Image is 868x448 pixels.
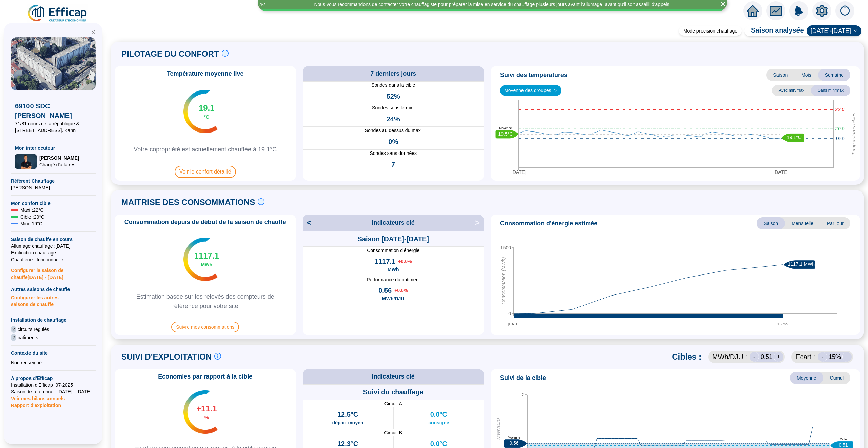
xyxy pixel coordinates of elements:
span: circuits régulés [18,326,49,333]
text: 19.1°C [787,135,802,140]
span: Suivre mes consommations [171,322,239,332]
span: Saison [766,69,794,81]
span: 71/81 cours de la république & [STREET_ADDRESS]. Kahn [15,120,92,134]
span: Sans min/max [811,85,850,96]
span: Economies par rapport à la cible [154,372,256,381]
span: MAITRISE DES CONSOMMATIONS [121,197,255,208]
tspan: 15 mai [777,322,789,326]
img: indicateur températures [183,238,218,281]
span: Consommation d'énergie estimée [500,219,597,228]
span: [PERSON_NAME] [11,184,96,191]
span: down [554,88,558,93]
span: Configurer les autres saisons de chauffe [11,293,96,308]
span: Sondes au dessus du maxi [303,127,484,134]
span: Référent Chauffage [11,178,96,184]
span: Circuit B [303,429,484,436]
img: Chargé d'affaires [15,154,37,169]
div: Nous vous recommandons de contacter votre chauffagiste pour préparer la mise en service du chauff... [314,1,670,8]
span: [PERSON_NAME] [39,155,79,161]
span: Chaufferie : fonctionnelle [11,256,96,263]
div: Non renseigné [11,359,96,366]
div: + [842,352,852,362]
text: 0.56 [509,440,518,446]
span: Saison [757,217,785,229]
span: Indicateurs clé [372,218,415,227]
tspan: 19.0 [835,136,844,141]
tspan: 0 [508,311,511,317]
span: Mois [794,69,818,81]
span: Estimation basée sur les relevés des compteurs de référence pour votre site [117,292,293,311]
span: 52% [387,91,400,101]
span: 12.5°C [337,410,358,419]
span: 0.0°C [430,410,447,419]
span: MWh [388,266,399,273]
span: info-circle [258,198,264,205]
span: MWh /DJU : [712,352,747,362]
text: Cible [840,437,847,441]
span: consigne [428,419,449,426]
span: Indicateurs clé [372,372,415,381]
span: Mon confort cible [11,200,96,207]
span: départ moyen [332,419,363,426]
span: + 0.0 % [394,287,408,294]
span: 0.51 [761,352,772,362]
span: Circuit A [303,400,484,407]
span: 1117.1 [194,250,219,261]
tspan: Températures cibles [851,113,856,155]
img: alerts [835,1,854,20]
span: 2024-2025 [811,26,857,36]
text: Moyenne [499,126,512,130]
span: Suivi des températures [500,70,567,80]
span: close-circle [721,2,725,6]
span: Saison de chauffe en cours [11,236,96,243]
div: - [818,352,827,362]
span: Voir le confort détaillé [175,166,236,178]
img: indicateur températures [183,390,218,434]
span: Configurer la saison de chauffe [DATE] - [DATE] [11,263,96,281]
span: 2 [11,334,16,341]
div: + [774,352,783,362]
img: indicateur températures [183,90,218,133]
span: Maxi : 22 °C [20,207,44,213]
tspan: MWh/DJU [496,418,501,440]
tspan: [DATE] [508,322,520,326]
span: Allumage chauffage : [DATE] [11,243,96,249]
text: 1117.1 MWh [788,261,815,267]
span: +11.1 [196,403,217,414]
span: Cumul [823,372,850,384]
span: Chargé d'affaires [39,161,79,168]
span: Mensuelle [785,217,820,229]
div: Mode précision chauffage [679,26,742,36]
span: Voir mes bilans annuels [11,392,65,401]
span: Sondes dans la cible [303,82,484,89]
span: Votre copropriété est actuellement chauffée à 19.1°C [127,145,283,154]
span: info-circle [214,353,221,360]
span: Ecart : [795,352,815,362]
span: % [204,414,209,421]
span: °C [204,114,209,120]
span: Mini : 19 °C [20,220,42,227]
span: Rapport d'exploitation [11,402,96,409]
tspan: 22.0 [835,107,844,112]
span: 19.1 [199,103,215,114]
i: 3 / 3 [259,2,265,7]
span: PILOTAGE DU CONFORT [121,48,219,59]
tspan: 20.0 [835,126,844,131]
tspan: 1500 [500,245,511,250]
span: setting [816,5,828,17]
span: 1117.1 [375,257,395,266]
span: Saison [DATE]-[DATE] [358,234,429,244]
span: info-circle [222,50,229,57]
span: MWh/DJU [382,295,404,302]
span: down [853,29,857,33]
span: 0% [388,137,398,146]
span: 7 [391,160,395,169]
span: Installation de chauffage [11,317,96,323]
span: 0.56 [378,286,392,295]
span: > [475,217,484,228]
span: < [303,217,312,228]
span: batiments [18,334,38,341]
span: Cible : 20 °C [20,213,44,220]
span: Consommation d'énergie [303,247,484,254]
span: Suivi du chauffage [363,387,423,397]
